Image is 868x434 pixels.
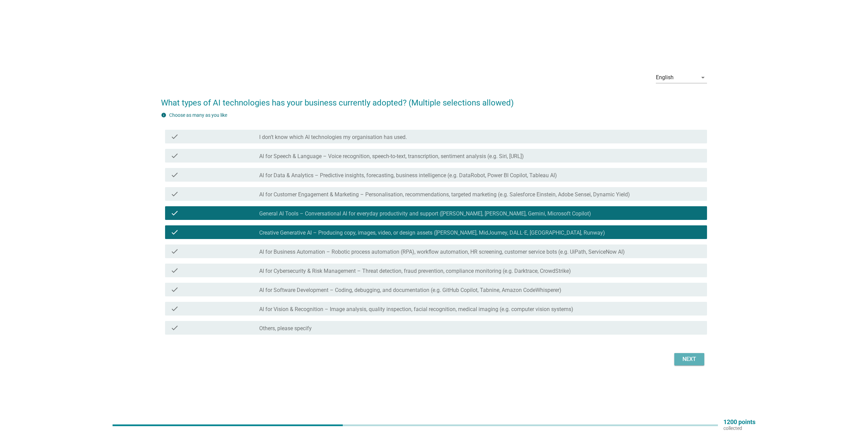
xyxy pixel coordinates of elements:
label: AI for Vision & Recognition – Image analysis, quality inspection, facial recognition, medical ima... [259,306,573,313]
button: Next [674,353,704,365]
p: collected [723,425,755,431]
label: General AI Tools – Conversational AI for everyday productivity and support ([PERSON_NAME], [PERSO... [259,210,591,217]
i: check [171,209,179,217]
i: check [171,190,179,198]
label: Others, please specify [259,325,312,332]
label: AI for Cybersecurity & Risk Management – Threat detection, fraud prevention, compliance monitorin... [259,268,571,275]
i: check [171,305,179,313]
i: check [171,324,179,332]
label: AI for Business Automation – Robotic process automation (RPA), workflow automation, HR screening,... [259,249,625,255]
i: check [171,152,179,160]
div: Next [680,355,699,363]
div: English [656,74,674,81]
label: I don’t know which AI technologies my organisation has used. [259,134,407,141]
i: check [171,228,179,236]
i: check [171,171,179,179]
label: Creative Generative AI – Producing copy, images, video, or design assets ([PERSON_NAME], MidJourn... [259,229,605,236]
i: check [171,285,179,294]
i: check [171,247,179,255]
i: check [171,132,179,141]
label: AI for Customer Engagement & Marketing – Personalisation, recommendations, targeted marketing (e.... [259,191,630,198]
p: 1200 points [723,419,755,425]
i: arrow_drop_down [699,73,707,82]
label: AI for Speech & Language – Voice recognition, speech-to-text, transcription, sentiment analysis (... [259,153,524,160]
i: info [161,112,166,118]
label: AI for Software Development – Coding, debugging, and documentation (e.g. GitHub Copilot, Tabnine,... [259,287,561,294]
label: AI for Data & Analytics – Predictive insights, forecasting, business intelligence (e.g. DataRobot... [259,172,557,179]
i: check [171,266,179,275]
label: Choose as many as you like [169,112,227,118]
h2: What types of AI technologies has your business currently adopted? (Multiple selections allowed) [161,90,707,109]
